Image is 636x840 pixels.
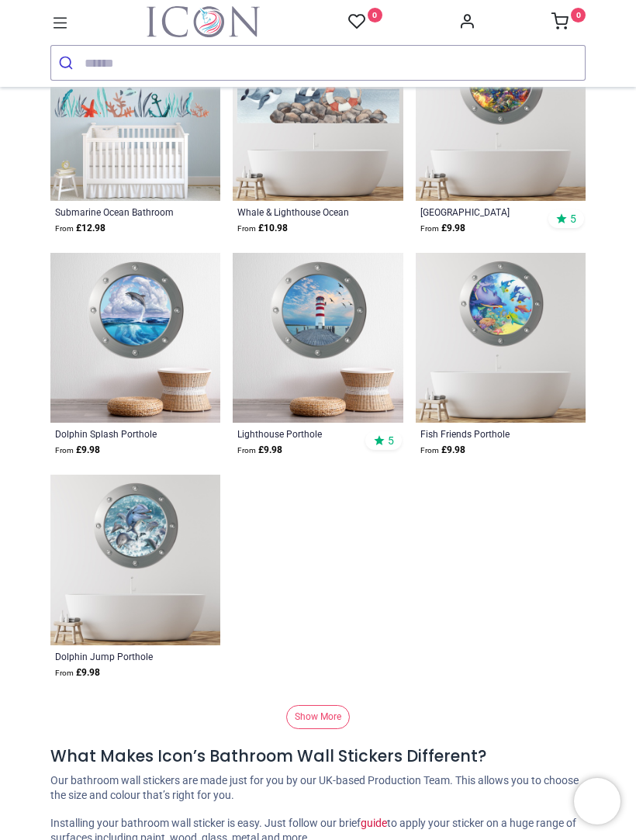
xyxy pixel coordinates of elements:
span: From [237,224,256,233]
strong: £ 9.98 [55,443,100,458]
span: From [420,446,439,455]
a: Dolphin Splash Porthole [55,427,184,440]
span: From [55,669,74,677]
a: Show More [286,705,350,729]
a: Whale & Lighthouse Ocean Bathroom Kids [237,206,366,218]
strong: £ 9.98 [420,221,465,236]
a: 0 [348,12,382,32]
strong: £ 12.98 [55,221,105,236]
a: Lighthouse Porthole [237,427,366,440]
strong: £ 9.98 [420,443,465,458]
strong: £ 10.98 [237,221,288,236]
img: Dolphin Splash Porthole Wall Sticker [50,253,220,423]
a: Fish Friends Porthole [420,427,549,440]
span: 5 [388,434,394,448]
img: Coral Reef Porthole Wall Sticker [416,31,586,201]
button: Submit [51,46,85,80]
span: From [55,224,74,233]
a: Dolphin Jump Porthole [55,650,184,662]
img: Lighthouse Porthole Wall Sticker [233,253,403,423]
h4: What Makes Icon’s Bathroom Wall Stickers Different? [50,745,586,767]
strong: £ 9.98 [55,665,100,680]
span: 5 [570,212,576,226]
img: Fish Friends Porthole Wall Sticker [416,253,586,423]
sup: 0 [571,8,586,22]
img: Dolphin Jump Porthole Wall Sticker [50,475,220,645]
a: guide [361,817,387,829]
a: 0 [551,17,586,29]
a: Logo of Icon Wall Stickers [147,6,260,37]
img: Whale & Lighthouse Ocean Bathroom Kids Wall Sticker [233,31,403,201]
span: From [237,446,256,455]
img: Submarine Ocean Bathroom Kids Wall Sticker Scene [50,31,220,201]
a: Submarine Ocean Bathroom Kids Scene [55,206,184,218]
a: [GEOGRAPHIC_DATA] [420,206,549,218]
strong: £ 9.98 [237,443,282,458]
a: Account Info [458,17,475,29]
sup: 0 [368,8,382,22]
iframe: Brevo live chat [574,778,620,824]
p: Our bathroom wall stickers are made just for you by our UK-based Production Team. This allows you... [50,773,586,804]
span: From [55,446,74,455]
img: Icon Wall Stickers [147,6,260,37]
span: From [420,224,439,233]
